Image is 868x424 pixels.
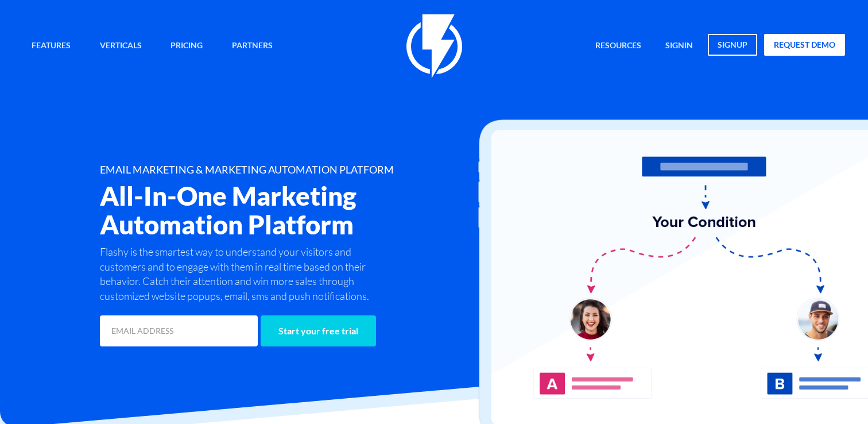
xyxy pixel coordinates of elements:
[23,34,79,59] a: Features
[223,34,281,59] a: Partners
[100,164,494,176] h1: EMAIL MARKETING & MARKETING AUTOMATION PLATFORM
[261,315,376,346] input: Start your free trial
[657,34,702,59] a: signin
[764,34,845,56] a: request demo
[587,34,650,59] a: Resources
[162,34,211,59] a: Pricing
[100,245,391,304] p: Flashy is the smartest way to understand your visitors and customers and to engage with them in r...
[100,182,494,239] h2: All-In-One Marketing Automation Platform
[708,34,757,56] a: signup
[91,34,150,59] a: Verticals
[100,315,257,346] input: EMAIL ADDRESS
